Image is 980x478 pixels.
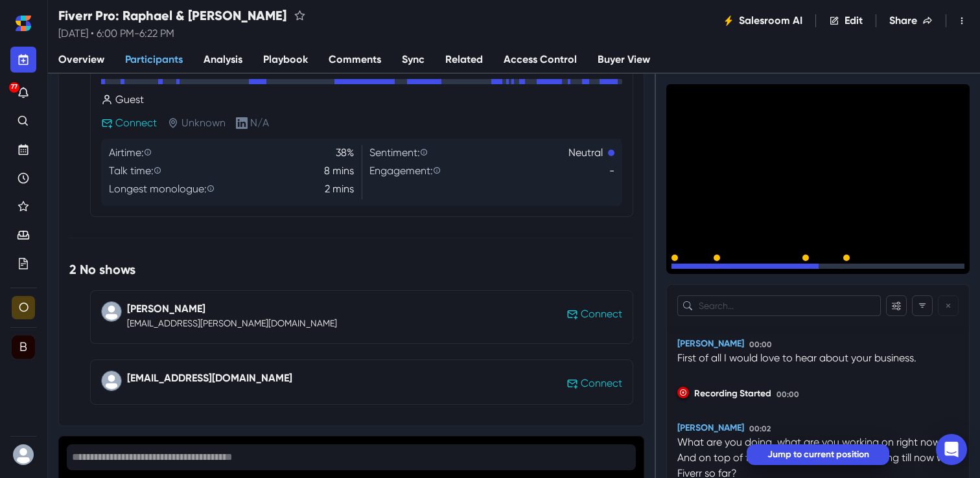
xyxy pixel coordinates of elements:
[677,295,881,316] input: Search the transcription
[677,350,916,366] p: First of all I would love to hear about your business.
[677,421,744,435] p: [PERSON_NAME]
[581,376,622,391] p: Connect
[713,8,813,34] button: Salesroom AI
[115,115,157,131] p: Connect
[581,306,622,322] p: Connect
[127,317,337,330] p: [EMAIL_ADDRESS][PERSON_NAME][DOMAIN_NAME]
[879,8,943,34] button: Share
[10,223,36,249] a: Waiting Room
[204,52,242,67] span: Analysis
[12,296,35,319] div: Organization
[10,442,37,468] button: User menu
[125,52,183,67] span: Participants
[609,163,614,179] p: -
[336,145,354,161] p: 38%
[102,371,121,391] svg: avatar
[325,181,354,197] p: 2 mins
[11,84,17,90] p: 77
[677,387,689,398] div: Jump to time
[819,8,873,34] button: Edit
[10,47,36,73] button: New meeting
[12,336,35,359] div: BSM
[435,47,493,74] a: Related
[58,26,307,41] p: [DATE] • 6:00 PM - 6:22 PM
[101,115,157,131] button: Connect
[10,137,36,163] a: Upcoming
[677,434,946,450] p: What are you doing, what are you working on right now?
[936,434,967,465] div: Open Intercom Messenger
[912,295,933,316] button: Filter
[127,370,292,386] p: [EMAIL_ADDRESS][DOMAIN_NAME]
[938,295,959,316] button: Reset Filters
[250,117,269,129] span: N/A
[949,8,975,34] button: Toggle Menu
[115,92,144,108] p: Guest
[776,389,799,400] p: 00:00
[566,301,622,322] button: Connect
[369,163,441,179] p: Engagement:
[69,262,135,277] h3: 2 No shows
[10,194,36,220] a: Favorites
[747,444,889,465] button: Jump to current position
[109,145,152,161] p: Airtime:
[369,145,428,161] p: Sentiment:
[10,80,36,106] button: Notifications
[568,145,603,161] p: Neutral
[694,388,771,399] span: Recording Started
[19,341,27,353] div: BSM
[391,47,435,74] a: Sync
[109,163,161,179] p: Talk time:
[493,47,587,74] a: Access Control
[566,370,622,391] button: Connect
[677,337,744,350] p: [PERSON_NAME]
[10,251,36,277] a: Your Plans
[10,10,36,36] a: Home
[109,181,215,197] p: Longest monologue:
[292,8,307,23] button: favorite this meeting
[19,301,29,313] div: Organization
[598,52,650,67] span: Buyer View
[263,52,308,67] span: Playbook
[324,163,354,179] p: 8 mins
[58,52,104,67] span: Overview
[886,295,907,316] button: Filter
[749,339,772,350] p: 00:00
[10,109,36,135] a: Search
[318,47,391,74] a: Comments
[749,423,771,435] p: 00:02
[127,301,337,317] p: [PERSON_NAME]
[181,117,226,129] span: Unknown
[10,166,36,192] a: Recent
[102,302,121,321] svg: avatar
[58,8,286,23] h2: Fiverr Pro: Raphael & [PERSON_NAME]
